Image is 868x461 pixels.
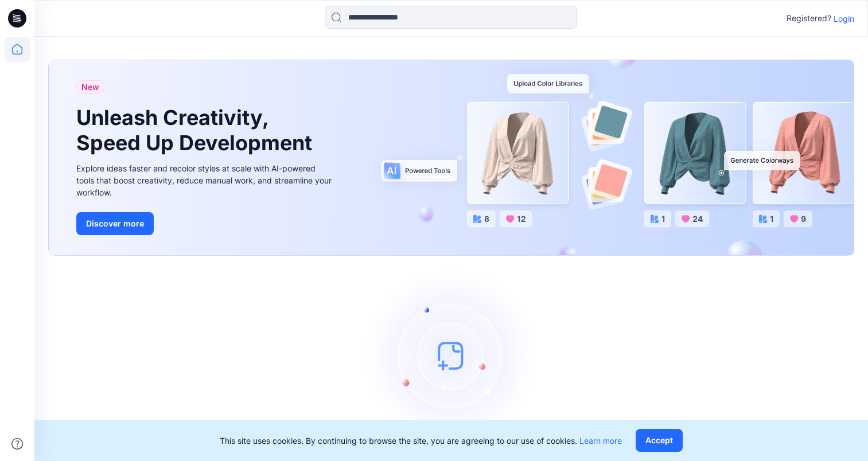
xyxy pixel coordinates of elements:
[76,162,334,198] div: Explore ideas faster and recolor styles at scale with AI-powered tools that boost creativity, red...
[636,429,683,452] button: Accept
[834,13,854,25] p: Login
[76,106,317,155] h1: Unleash Creativity, Speed Up Development
[365,269,538,442] img: empty-state-image.svg
[76,212,154,235] button: Discover more
[81,80,99,94] span: New
[579,436,622,446] a: Learn more
[787,11,831,25] p: Registered?
[220,435,622,447] p: This site uses cookies. By continuing to browse the site, you are agreeing to our use of cookies.
[76,212,334,235] a: Discover more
